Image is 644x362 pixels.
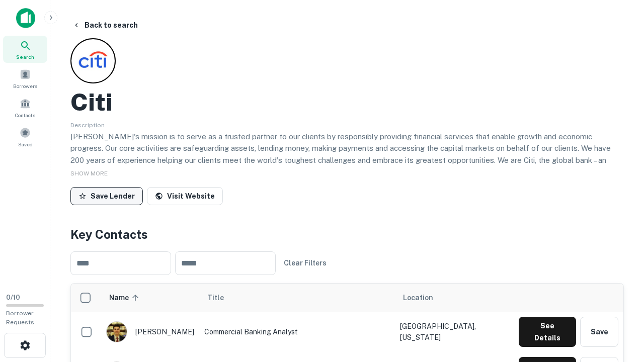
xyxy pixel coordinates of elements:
span: 0 / 10 [6,294,20,301]
span: Name [109,292,142,304]
span: Title [207,292,237,304]
th: Name [101,284,199,312]
img: capitalize-icon.png [16,8,35,28]
h4: Key Contacts [70,225,624,243]
a: Saved [3,123,47,150]
a: Visit Website [147,187,223,205]
a: Borrowers [3,65,47,92]
span: Saved [18,140,33,148]
button: Back to search [68,16,142,34]
p: [PERSON_NAME]'s mission is to serve as a trusted partner to our clients by responsibly providing ... [70,131,624,190]
a: Contacts [3,94,47,121]
span: Description [70,122,105,129]
iframe: Chat Widget [594,282,644,330]
td: [GEOGRAPHIC_DATA], [US_STATE] [395,312,514,352]
button: See Details [519,317,576,347]
span: Search [16,53,34,61]
th: Title [199,284,395,312]
button: Clear Filters [280,254,331,272]
td: Commercial Banking Analyst [199,312,395,352]
span: Borrower Requests [6,310,34,326]
span: SHOW MORE [70,170,108,177]
div: [PERSON_NAME] [106,321,194,342]
a: Search [3,36,47,63]
th: Location [395,284,514,312]
span: Contacts [15,111,35,119]
button: Save Lender [70,187,143,205]
span: Borrowers [13,82,37,90]
span: Location [403,292,433,304]
h2: Citi [70,87,113,117]
button: Save [580,317,618,347]
img: 1753279374948 [107,322,127,342]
